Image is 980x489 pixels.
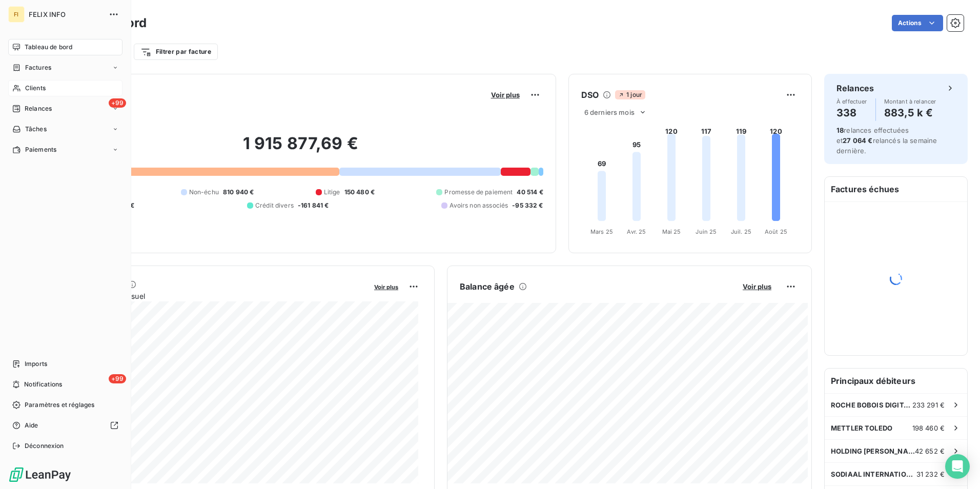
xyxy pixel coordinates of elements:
span: 150 480 € [344,188,375,197]
span: À effectuer [836,98,867,105]
span: 198 460 € [912,424,945,432]
a: Tâches [8,121,122,137]
tspan: Juin 25 [696,228,717,235]
span: -95 332 € [512,201,543,210]
span: Montant à relancer [884,98,936,105]
span: Avoirs non associés [450,201,508,210]
a: Imports [8,356,122,372]
h4: 883,5 k € [884,105,936,121]
span: Paramètres et réglages [25,400,94,410]
span: ROCHE BOBOIS DIGITAL SERVICES [831,401,912,409]
span: 31 232 € [916,470,945,478]
span: Factures [25,63,51,72]
a: Paramètres et réglages [8,397,122,413]
span: Chiffre d'affaires mensuel [58,291,367,301]
span: 18 [836,126,844,134]
span: Clients [25,84,46,93]
span: 810 940 € [223,188,254,197]
h6: Factures échues [825,177,967,201]
span: Promesse de paiement [444,188,513,197]
button: Voir plus [371,282,401,291]
span: 6 derniers mois [584,108,635,116]
span: Litige [324,188,340,197]
h4: 338 [836,105,867,121]
tspan: Juil. 25 [731,228,751,235]
span: Imports [25,359,47,369]
h6: Principaux débiteurs [825,369,967,393]
span: Voir plus [743,282,771,291]
span: +99 [109,374,126,383]
div: FI [8,6,25,23]
a: Clients [8,80,122,96]
span: Tâches [25,125,47,134]
span: 40 514 € [517,188,543,197]
a: Tableau de bord [8,39,122,55]
span: HOLDING [PERSON_NAME] [831,447,915,455]
span: 1 jour [615,90,645,99]
span: Notifications [24,380,62,389]
span: Non-échu [189,188,219,197]
tspan: Mars 25 [590,228,613,235]
a: Aide [8,417,122,434]
tspan: Août 25 [765,228,787,235]
span: Voir plus [374,283,398,291]
span: Déconnexion [25,441,64,451]
span: relances effectuées et relancés la semaine dernière. [836,126,937,155]
span: 233 291 € [912,401,945,409]
div: Open Intercom Messenger [945,454,970,479]
span: -161 841 € [298,201,329,210]
span: METTLER TOLEDO [831,424,892,432]
span: Voir plus [491,91,520,99]
span: 42 652 € [915,447,945,455]
span: FELIX INFO [29,10,103,18]
span: Relances [25,104,52,113]
h2: 1 915 877,69 € [58,133,543,164]
span: Crédit divers [255,201,294,210]
span: SODIAAL INTERNATIONAL [831,470,916,478]
button: Actions [892,15,943,31]
a: +99Relances [8,100,122,117]
span: Paiements [25,145,56,154]
button: Voir plus [740,282,774,291]
span: Tableau de bord [25,43,72,52]
button: Voir plus [488,90,523,99]
span: 27 064 € [843,136,872,145]
tspan: Mai 25 [662,228,681,235]
tspan: Avr. 25 [627,228,646,235]
button: Filtrer par facture [134,44,218,60]
a: Factures [8,59,122,76]
h6: DSO [581,89,599,101]
h6: Relances [836,82,874,94]
a: Paiements [8,141,122,158]
span: +99 [109,98,126,108]
img: Logo LeanPay [8,466,72,483]
h6: Balance âgée [460,280,515,293]
span: Aide [25,421,38,430]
